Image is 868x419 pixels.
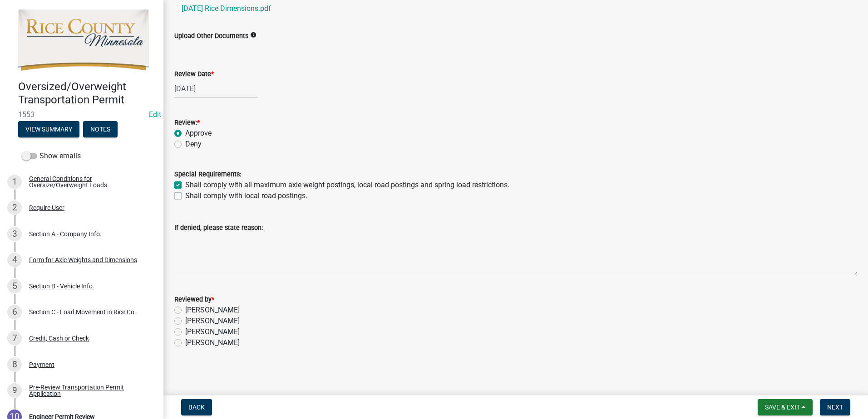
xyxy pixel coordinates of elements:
[7,383,22,398] div: 9
[185,326,240,337] label: [PERSON_NAME]
[185,128,212,139] label: Approve
[185,190,307,201] label: Shall comply with local road postings.
[29,384,149,397] div: Pre-Review Transportation Permit Application
[83,121,118,137] button: Notes
[29,309,136,315] div: Section C - Load Movement in Rice Co.
[174,225,263,231] label: If denied, please state reason:
[18,80,156,107] h4: Oversized/Overweight Transportation Permit
[174,71,214,78] label: Review Date
[83,126,118,133] wm-modal-confirm: Notes
[827,404,843,411] span: Next
[29,175,149,188] div: General Conditions for Oversize/Overweight Loads
[188,404,205,411] span: Back
[185,139,202,150] label: Deny
[185,316,240,326] label: [PERSON_NAME]
[174,79,257,98] input: mm/dd/yyyy
[18,121,79,137] button: View Summary
[185,305,240,316] label: [PERSON_NAME]
[149,110,161,119] a: Edit
[174,297,214,303] label: Reviewed by
[185,337,240,348] label: [PERSON_NAME]
[758,399,813,415] button: Save & Exit
[149,110,161,119] wm-modal-confirm: Edit Application Number
[7,331,22,346] div: 7
[7,253,22,267] div: 4
[29,361,54,368] div: Payment
[22,151,81,161] label: Show emails
[174,171,241,178] label: Special Requirements:
[29,335,89,341] div: Credit, Cash or Check
[7,357,22,372] div: 8
[765,404,800,411] span: Save & Exit
[185,180,509,190] label: Shall comply with all maximum axle weight postings, local road postings and spring load restricti...
[18,110,145,119] span: 1553
[181,399,212,415] button: Back
[18,10,149,71] img: Rice County, Minnesota
[7,227,22,241] div: 3
[7,279,22,293] div: 5
[7,175,22,189] div: 1
[29,231,102,237] div: Section A - Company Info.
[29,257,137,263] div: Form for Axle Weights and Dimensions
[174,120,200,126] label: Review:
[820,399,850,415] button: Next
[18,126,79,133] wm-modal-confirm: Summary
[29,205,64,211] div: Require User
[174,33,248,39] label: Upload Other Documents
[29,283,94,289] div: Section B - Vehicle Info.
[250,32,256,38] i: info
[7,200,22,215] div: 2
[7,305,22,319] div: 6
